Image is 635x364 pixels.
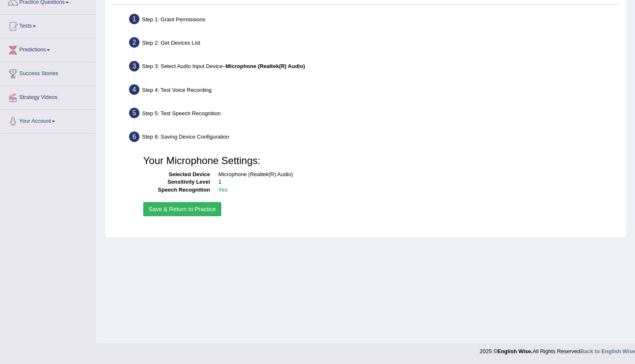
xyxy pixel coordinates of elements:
div: Step 6: Saving Device Configuration [125,129,622,147]
a: Back to English Wise [580,348,635,354]
div: Step 4: Test Voice Recording [125,82,622,100]
dd: Microphone (Realtek(R) Audio) [218,171,613,179]
a: Your Account [0,110,96,131]
dt: Speech Recognition [143,186,210,194]
b: Yes [218,187,228,193]
b: Microphone (Realtek(R) Audio) [225,63,305,69]
h3: Your Microphone Settings: [143,155,613,166]
a: Strategy Videos [0,86,96,107]
button: Save & Return to Practice [143,202,221,216]
div: 2025 © All Rights Reserved [480,343,635,355]
div: Step 2: Get Devices List [125,35,622,53]
div: Step 3: Select Audio Input Device [125,58,622,77]
dd: 1 [218,178,613,186]
a: Tests [0,15,96,35]
a: Success Stories [0,62,96,83]
div: Step 1: Grant Permissions [125,11,622,30]
a: Predictions [0,38,96,59]
span: – [223,63,305,69]
dt: Selected Device [143,171,210,179]
div: Step 5: Test Speech Recognition [125,105,622,124]
strong: English Wise. [497,348,532,354]
dt: Sensitivity Level [143,178,210,186]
